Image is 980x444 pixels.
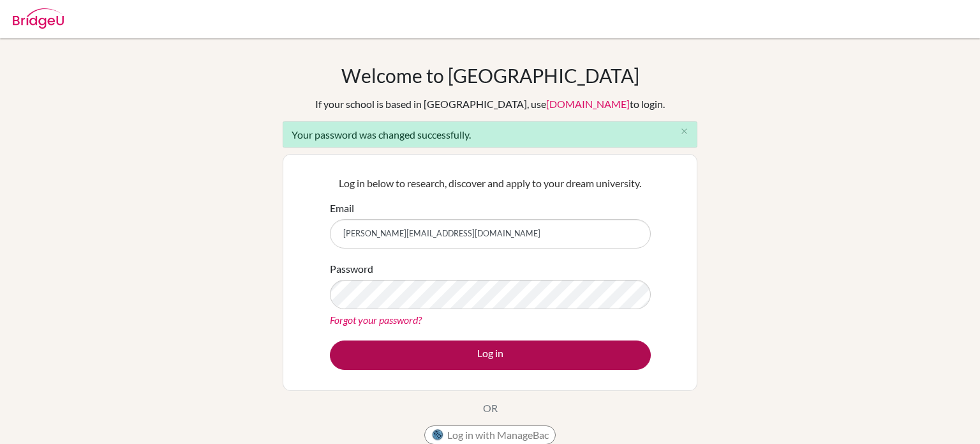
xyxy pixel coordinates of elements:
button: Close [671,122,697,141]
img: Bridge-U [13,8,64,29]
i: close [679,126,689,136]
a: [DOMAIN_NAME] [546,98,630,110]
label: Email [330,201,354,216]
div: Your password was changed successfully. [283,121,697,148]
h1: Welcome to [GEOGRAPHIC_DATA] [341,64,639,87]
div: If your school is based in [GEOGRAPHIC_DATA], use to login. [315,96,665,112]
p: Log in below to research, discover and apply to your dream university. [330,176,651,191]
p: OR [483,401,498,416]
a: Forgot your password? [330,314,422,326]
label: Password [330,261,373,277]
button: Log in [330,341,651,370]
